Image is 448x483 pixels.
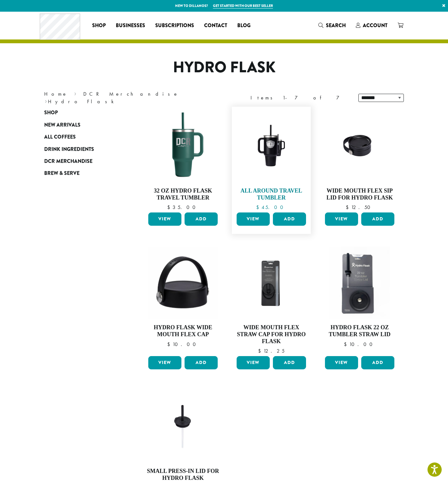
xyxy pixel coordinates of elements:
[273,212,306,226] button: Add
[237,212,270,226] a: View
[361,356,394,369] button: Add
[44,91,68,97] a: Home
[167,204,198,211] bdi: 35.00
[213,3,273,9] a: Get started with our best seller
[237,356,270,369] a: View
[147,468,219,481] h4: Small Press-in Lid for Hydro Flask
[44,121,80,129] span: New Arrivals
[204,22,227,30] span: Contact
[258,348,263,354] span: $
[155,22,194,30] span: Subscriptions
[147,188,219,201] h4: 32 oz Hydro Flask Travel Tumbler
[44,133,76,141] span: All Coffees
[44,109,58,117] span: Shop
[237,22,251,30] span: Blog
[235,110,308,210] a: All Around Travel Tumbler $45.00
[185,356,218,369] button: Add
[148,247,218,319] img: Hydro-Flask-Wide-Mouth-Flex-Cap.jpg
[148,356,181,369] a: View
[256,204,286,211] bdi: 45.00
[325,356,358,369] a: View
[325,212,358,226] a: View
[323,110,396,210] a: Wide Mouth Flex Sip Lid for Hydro Flask $12.50
[44,107,120,119] a: Shop
[147,110,219,182] img: 32TravelTumbler_Fir-e1741126779857.png
[167,204,173,211] span: $
[44,143,120,155] a: Drink Ingredients
[44,131,120,143] a: All Coffees
[147,247,219,354] a: Hydro Flask Wide Mouth Flex Cap $10.00
[361,212,394,226] button: Add
[256,204,262,211] span: $
[87,21,111,31] a: Shop
[147,324,219,338] h4: Hydro Flask Wide Mouth Flex Cap
[44,170,80,177] span: Brew & Serve
[273,356,306,369] button: Add
[323,247,396,354] a: Hydro Flask 22 oz Tumbler Straw Lid $10.00
[323,324,396,338] h4: Hydro Flask 22 oz Tumbler Straw Lid
[363,22,387,29] span: Account
[74,88,76,98] span: ›
[235,188,308,201] h4: All Around Travel Tumbler
[167,341,199,348] bdi: 10.00
[323,119,396,173] img: Hydro-Flask-WM-Flex-Sip-Lid-Black_.jpg
[258,348,285,354] bdi: 12.25
[83,91,179,97] a: DCR Merchandise
[235,256,308,310] img: Hydro-FlaskF-lex-Sip-Lid-_Stock_1200x900.jpg
[147,110,219,210] a: 32 oz Hydro Flask Travel Tumbler $35.00
[147,399,219,454] img: Hydro-Flask-Press-In-Tumbler-Straw-Lid-Small.jpg
[235,324,308,345] h4: Wide Mouth Flex Straw Cap for Hydro Flask
[44,119,120,131] a: New Arrivals
[251,94,349,102] div: Items 1-7 of 7
[44,167,120,179] a: Brew & Serve
[344,341,349,348] span: $
[44,146,94,153] span: Drink Ingredients
[185,212,218,226] button: Add
[346,204,373,211] bdi: 12.50
[346,204,351,211] span: $
[235,119,308,173] img: T32_Black_1200x900.jpg
[44,158,92,165] span: DCR Merchandise
[323,188,396,201] h4: Wide Mouth Flex Sip Lid for Hydro Flask
[344,341,375,348] bdi: 10.00
[44,90,215,105] nav: Breadcrumb
[148,212,181,226] a: View
[45,96,47,105] span: ›
[92,22,106,30] span: Shop
[326,22,346,29] span: Search
[167,341,173,348] span: $
[313,20,351,31] a: Search
[39,58,409,77] h1: Hydro Flask
[44,155,120,167] a: DCR Merchandise
[116,22,145,30] span: Businesses
[235,247,308,354] a: Wide Mouth Flex Straw Cap for Hydro Flask $12.25
[323,247,396,319] img: 22oz-Tumbler-Straw-Lid-Hydro-Flask-300x300.jpg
